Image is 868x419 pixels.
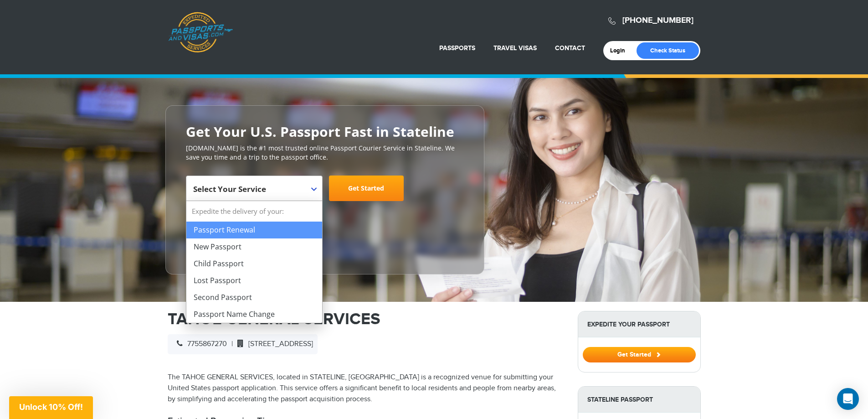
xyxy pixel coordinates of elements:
[186,255,322,272] li: Child Passport
[583,351,696,358] a: Get Started
[168,12,233,53] a: Passports & [DOMAIN_NAME]
[622,16,693,26] a: [PHONE_NUMBER]
[186,176,323,201] span: Select Your Service
[193,179,313,205] span: Select Your Service
[9,396,93,419] div: Unlock 10% Off!
[439,44,475,52] a: Passports
[837,388,859,410] div: Open Intercom Messenger
[233,340,313,348] span: [STREET_ADDRESS]
[186,201,322,323] li: Expedite the delivery of your:
[578,311,700,337] strong: Expedite Your Passport
[186,144,464,162] p: [DOMAIN_NAME] is the #1 most trusted online Passport Courier Service in Stateline. We save you ti...
[186,201,322,222] strong: Expedite the delivery of your:
[329,176,404,201] a: Get Started
[186,272,322,289] li: Lost Passport
[19,402,83,412] span: Unlock 10% Off!
[637,42,699,59] a: Check Status
[193,184,266,194] span: Select Your Service
[610,47,632,54] a: Login
[186,124,464,139] h2: Get Your U.S. Passport Fast in Stateline
[493,44,537,52] a: Travel Visas
[583,347,696,362] button: Get Started
[186,222,322,238] li: Passport Renewal
[172,340,227,348] span: 7755867270
[186,289,322,306] li: Second Passport
[168,372,564,405] p: The TAHOE GENERAL SERVICES, located in STATELINE, [GEOGRAPHIC_DATA] is a recognized venue for sub...
[168,334,318,354] div: |
[186,306,322,323] li: Passport Name Change
[186,206,464,215] span: Starting at $199 + government fees
[555,44,585,52] a: Contact
[168,311,564,327] h1: TAHOE GENERAL SERVICES
[578,387,700,413] strong: Stateline Passport
[186,238,322,255] li: New Passport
